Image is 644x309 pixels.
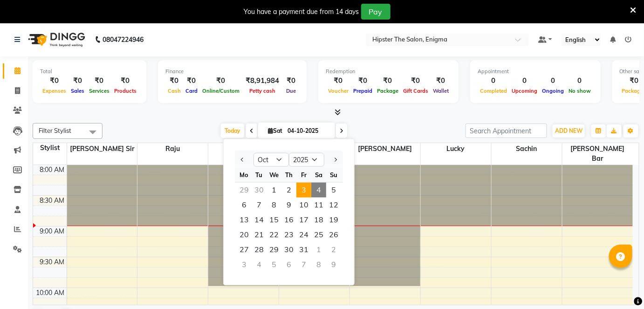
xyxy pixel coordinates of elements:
div: Monday, October 27, 2025 [237,242,252,257]
span: 28 [252,242,267,257]
div: Wednesday, October 15, 2025 [267,213,281,227]
div: Tuesday, October 28, 2025 [252,242,267,257]
b: 08047224946 [103,27,144,53]
div: 9:00 AM [38,227,67,236]
span: 31 [296,242,311,257]
span: Raju [137,143,208,155]
div: Redemption [326,68,451,76]
div: Thursday, October 23, 2025 [281,227,296,242]
span: 9 [281,198,296,213]
span: Sat [266,127,285,134]
div: Saturday, November 1, 2025 [311,242,326,257]
div: Appointment [478,68,593,76]
span: Online/Custom [200,88,242,94]
img: logo [24,27,88,53]
div: Wednesday, October 8, 2025 [267,198,281,213]
div: ₹0 [69,76,87,86]
span: Sales [69,88,87,94]
span: 1 [267,183,281,198]
div: 0 [540,76,566,86]
div: Tuesday, September 30, 2025 [252,183,267,198]
div: ₹0 [40,76,69,86]
span: Services [87,88,112,94]
span: 13 [237,213,252,227]
span: 16 [281,213,296,227]
span: 6 [237,198,252,213]
div: ₹0 [375,76,401,86]
span: Completed [478,88,509,94]
button: Next month [331,152,339,167]
span: 5 [326,183,341,198]
span: 12 [326,198,341,213]
div: Sunday, October 19, 2025 [326,213,341,227]
span: 3 [296,183,311,198]
div: Tu [252,167,267,182]
div: ₹0 [87,76,112,86]
div: Saturday, October 11, 2025 [311,198,326,213]
div: Thursday, October 16, 2025 [281,213,296,227]
div: Tuesday, October 7, 2025 [252,198,267,213]
div: ₹0 [401,76,431,86]
span: Expenses [40,88,69,94]
div: Saturday, October 25, 2025 [311,227,326,242]
div: ₹0 [326,76,351,86]
span: Card [183,88,200,94]
div: Total [40,68,139,76]
div: Sa [311,167,326,182]
div: Friday, October 24, 2025 [296,227,311,242]
div: 9:30 AM [38,257,67,267]
span: priti [208,143,279,155]
span: Lucky [421,143,491,155]
div: 0 [566,76,593,86]
div: ₹0 [431,76,451,86]
div: You have a payment due from 14 days [244,7,359,17]
span: 24 [296,227,311,242]
span: 23 [281,227,296,242]
div: Stylist [33,143,67,153]
span: Ongoing [540,88,566,94]
div: Friday, October 3, 2025 [296,183,311,198]
span: [PERSON_NAME] bar [562,143,633,165]
div: Th [281,167,296,182]
input: Search Appointment [466,124,547,138]
div: Thursday, October 30, 2025 [281,242,296,257]
select: Select year [289,153,324,167]
div: Sunday, November 2, 2025 [326,242,341,257]
div: 0 [509,76,540,86]
div: Friday, October 17, 2025 [296,213,311,227]
span: Filter Stylist [39,127,71,134]
div: Su [326,167,341,182]
div: Saturday, October 4, 2025 [311,183,326,198]
div: Finance [165,68,299,76]
span: 2 [281,183,296,198]
span: ADD NEW [555,127,582,134]
button: Previous month [239,152,247,167]
span: 11 [311,198,326,213]
span: 26 [326,227,341,242]
div: Tuesday, October 14, 2025 [252,213,267,227]
span: 22 [267,227,281,242]
div: Monday, October 20, 2025 [237,227,252,242]
span: 10 [296,198,311,213]
span: Petty cash [247,88,278,94]
span: 21 [252,227,267,242]
span: 30 [281,242,296,257]
div: Monday, October 6, 2025 [237,198,252,213]
span: Today [221,124,244,138]
span: sachin [492,143,562,155]
span: No show [566,88,593,94]
div: ₹0 [112,76,139,86]
div: Thursday, November 6, 2025 [281,257,296,272]
span: Wallet [431,88,451,94]
div: Sunday, October 12, 2025 [326,198,341,213]
span: Voucher [326,88,351,94]
span: 17 [296,213,311,227]
div: Friday, October 31, 2025 [296,242,311,257]
div: Sunday, October 26, 2025 [326,227,341,242]
div: Monday, September 29, 2025 [237,183,252,198]
div: Sunday, October 5, 2025 [326,183,341,198]
div: Wednesday, October 1, 2025 [267,183,281,198]
div: Saturday, October 18, 2025 [311,213,326,227]
span: [PERSON_NAME] sir [67,143,137,155]
div: Mo [237,167,252,182]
